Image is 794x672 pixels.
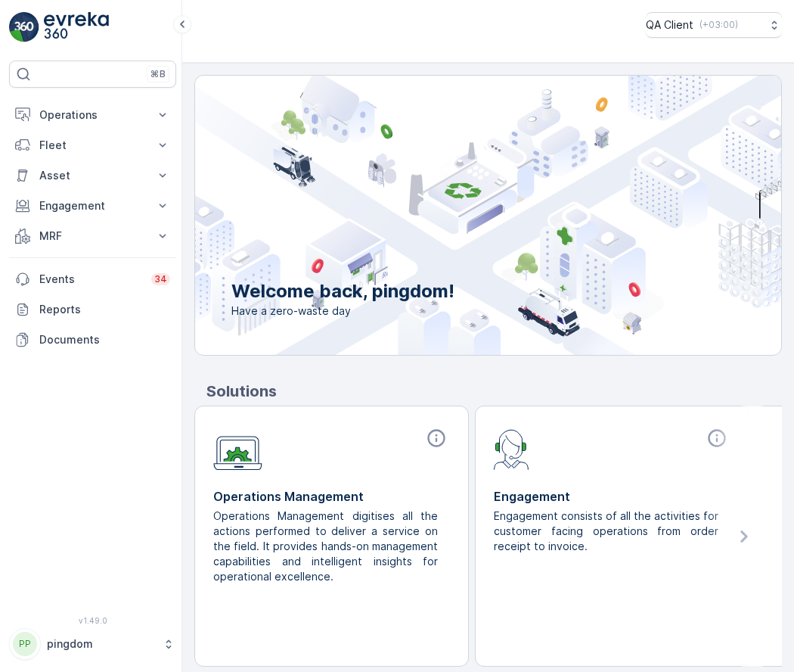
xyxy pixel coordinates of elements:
[9,191,176,221] button: Engagement
[699,19,738,31] p: ( +03:00 )
[39,272,142,287] p: Events
[9,616,176,625] span: v 1.49.0
[494,509,718,554] p: Engagement consists of all the activities for customer facing operations from order receipt to in...
[127,76,781,355] img: city illustration
[213,487,450,506] p: Operations Management
[9,130,176,160] button: Fleet
[231,303,454,319] span: Have a zero-waste day
[646,12,782,38] button: QA Client(+03:00)
[47,636,155,652] p: pingdom
[9,628,176,660] button: PPpingdom
[494,428,529,470] img: module-icon
[213,509,438,584] p: Operations Management digitises all the actions performed to deliver a service on the field. It p...
[13,632,37,656] div: PP
[39,332,170,347] p: Documents
[39,138,146,153] p: Fleet
[39,229,146,244] p: MRF
[646,17,693,33] p: QA Client
[39,107,146,123] p: Operations
[39,198,146,213] p: Engagement
[150,68,166,80] p: ⌘B
[9,264,176,294] a: Events34
[39,168,146,183] p: Asset
[9,221,176,251] button: MRF
[154,273,167,285] p: 34
[9,160,176,191] button: Asset
[44,12,109,42] img: logo_light-DOdMpM7g.png
[9,12,39,42] img: logo
[494,487,730,506] p: Engagement
[206,380,782,403] p: Solutions
[39,302,170,317] p: Reports
[9,325,176,355] a: Documents
[213,428,262,471] img: module-icon
[231,279,454,303] p: Welcome back, pingdom!
[9,100,176,130] button: Operations
[9,294,176,325] a: Reports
